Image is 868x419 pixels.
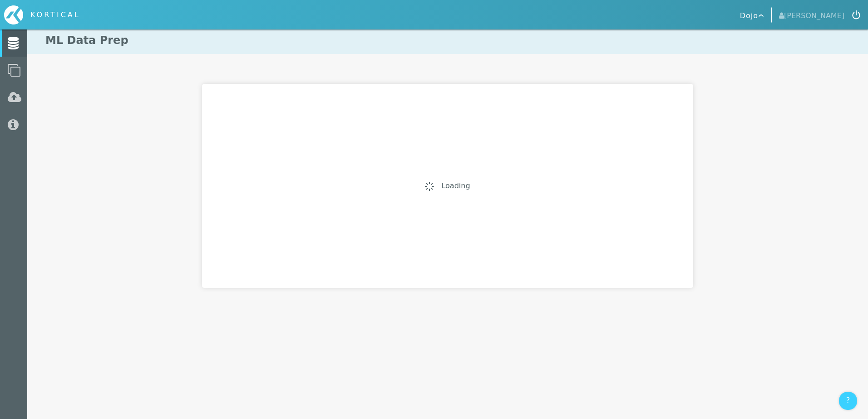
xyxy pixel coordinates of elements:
[758,14,764,18] img: icon-arrow--selector--white.svg
[27,27,868,54] h1: ML Data Prep
[434,180,470,191] p: Loading
[4,5,88,24] div: Home
[852,10,860,19] img: icon-logout.svg
[734,7,772,23] button: Dojo
[4,5,23,24] img: icon-kortical.svg
[779,9,844,21] span: [PERSON_NAME]
[839,392,857,410] div: ?
[30,10,80,20] div: KORTICAL
[4,5,88,24] a: KORTICAL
